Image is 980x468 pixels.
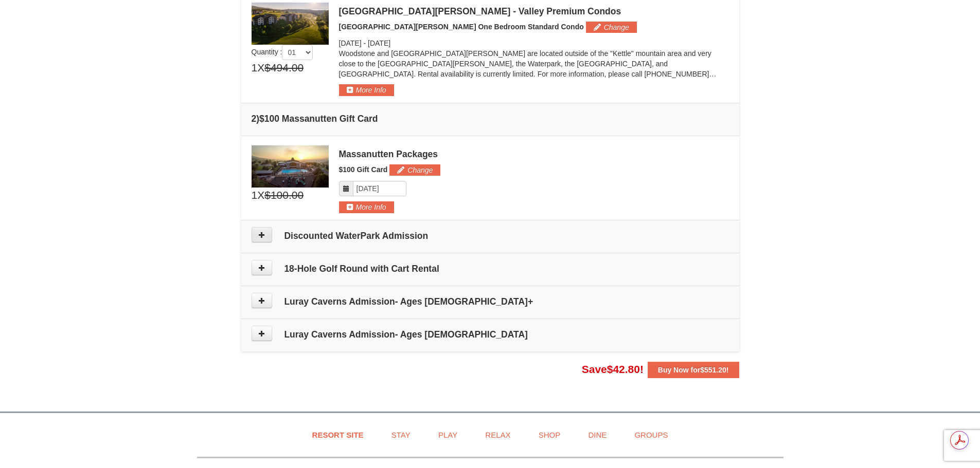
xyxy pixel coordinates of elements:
[379,423,423,446] a: Stay
[252,48,313,56] span: Quantity :
[264,188,304,203] span: $100.00
[256,114,259,124] span: )
[425,423,470,446] a: Play
[339,6,729,16] div: [GEOGRAPHIC_DATA][PERSON_NAME] - Valley Premium Condos
[389,164,440,176] button: Change
[252,3,329,45] img: 19219041-4-ec11c166.jpg
[339,39,362,47] span: [DATE]
[700,366,726,374] span: $551.20
[472,423,523,446] a: Relax
[339,201,394,213] button: More Info
[252,231,729,241] h4: Discounted WaterPark Admission
[658,366,729,374] strong: Buy Now for !
[586,22,637,33] button: Change
[582,363,644,375] span: Save !
[252,188,258,203] span: 1
[621,423,681,446] a: Groups
[607,363,640,375] span: $42.80
[252,296,729,307] h4: Luray Caverns Admission- Ages [DEMOGRAPHIC_DATA]+
[339,23,584,31] span: [GEOGRAPHIC_DATA][PERSON_NAME] One Bedroom Standard Condo
[648,362,739,378] button: Buy Now for$551.20!
[252,264,729,274] h4: 18-Hole Golf Round with Cart Rental
[339,149,729,159] div: Massanutten Packages
[252,114,729,124] h4: 2 $100 Massanutten Gift Card
[339,165,388,174] span: $100 Gift Card
[252,60,258,76] span: 1
[252,329,729,340] h4: Luray Caverns Admission- Ages [DEMOGRAPHIC_DATA]
[257,188,264,203] span: X
[575,423,619,446] a: Dine
[363,39,366,47] span: -
[339,84,394,96] button: More Info
[339,48,729,79] p: Woodstone and [GEOGRAPHIC_DATA][PERSON_NAME] are located outside of the "Kettle" mountain area an...
[368,39,390,47] span: [DATE]
[526,423,574,446] a: Shop
[252,145,329,188] img: 6619879-1.jpg
[257,60,264,76] span: X
[299,423,377,446] a: Resort Site
[264,60,304,76] span: $494.00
